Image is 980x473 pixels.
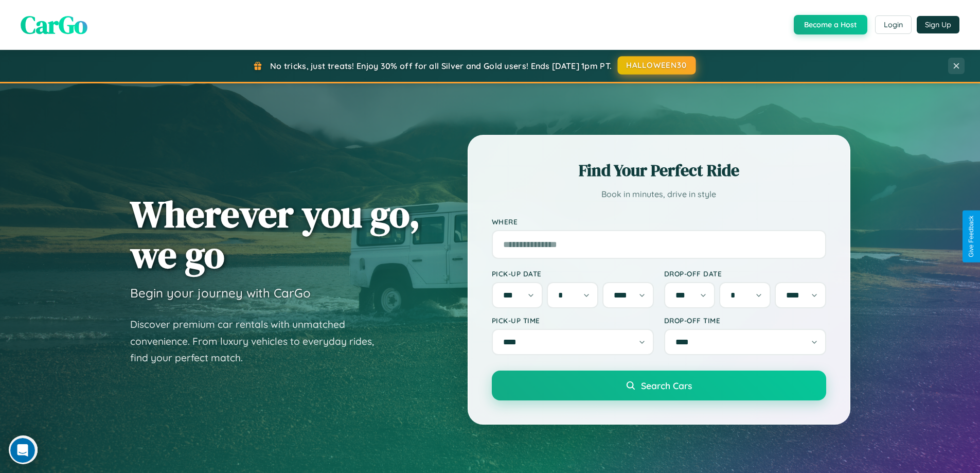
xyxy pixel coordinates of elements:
[875,15,912,34] button: Login
[641,380,692,391] span: Search Cars
[618,56,696,75] button: HALLOWEEN30
[492,316,654,325] label: Pick-up Time
[21,8,87,42] span: CarGo
[130,285,311,301] h3: Begin your journey with CarGo
[492,269,654,278] label: Pick-up Date
[9,435,38,464] iframe: Intercom live chat discovery launcher
[492,217,826,226] label: Where
[664,316,826,325] label: Drop-off Time
[794,15,867,34] button: Become a Host
[492,371,826,400] button: Search Cars
[664,269,826,278] label: Drop-off Date
[917,16,959,33] button: Sign Up
[968,216,975,257] div: Give Feedback
[4,4,191,32] div: Open Intercom Messenger
[492,187,826,202] p: Book in minutes, drive in style
[270,61,612,71] span: No tricks, just treats! Enjoy 30% off for all Silver and Gold users! Ends [DATE] 1pm PT.
[130,194,420,275] h1: Wherever you go, we go
[492,159,826,182] h2: Find Your Perfect Ride
[130,316,387,366] p: Discover premium car rentals with unmatched convenience. From luxury vehicles to everyday rides, ...
[10,438,35,463] iframe: Intercom live chat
